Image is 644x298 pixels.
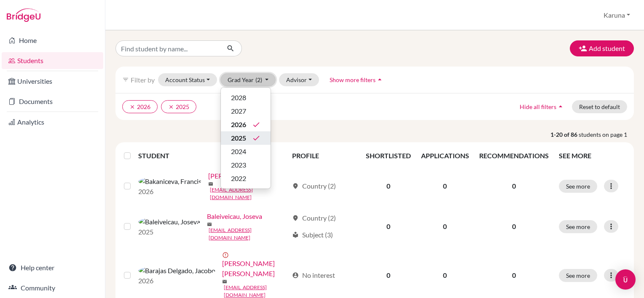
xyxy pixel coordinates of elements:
[361,206,416,247] td: 0
[115,40,220,56] input: Find student by name...
[221,131,271,145] button: 2025done
[7,8,40,22] img: Bridge-U
[138,176,201,186] img: Bakaniceva, Francis
[550,130,579,139] strong: 1-20 of 86
[513,100,572,113] button: Hide all filtersarrow_drop_up
[479,221,549,231] p: 0
[221,145,271,158] button: 2024
[292,231,299,238] span: local_library
[222,258,288,279] a: [PERSON_NAME] [PERSON_NAME]
[361,166,416,206] td: 0
[2,52,103,69] a: Students
[292,215,299,221] span: location_on
[554,146,631,166] th: SEE MORE
[2,279,103,296] a: Community
[231,146,246,157] span: 2024
[252,120,260,129] i: done
[579,130,634,139] span: students on page 1
[222,279,227,284] span: mail
[158,73,217,86] button: Account Status
[231,120,246,130] span: 2026
[208,181,213,186] span: mail
[221,158,271,172] button: 2023
[330,76,376,83] span: Show more filters
[600,7,634,23] button: Karuna
[222,252,231,258] span: error_outline
[2,259,103,276] a: Help center
[559,220,597,233] button: See more
[231,106,246,116] span: 2027
[416,206,474,247] td: 0
[168,104,174,110] i: clear
[292,213,336,223] div: Country (2)
[131,76,155,84] span: Filter by
[161,100,196,113] button: clear2025
[2,93,103,110] a: Documents
[361,146,416,166] th: SHORTLISTED
[292,181,336,191] div: Country (2)
[138,186,201,197] p: 2026
[292,183,299,189] span: location_on
[221,118,271,131] button: 2026done
[210,186,288,201] a: [EMAIL_ADDRESS][DOMAIN_NAME]
[322,73,391,86] button: Show more filtersarrow_drop_up
[559,180,597,193] button: See more
[556,102,565,111] i: arrow_drop_up
[479,181,549,191] p: 0
[279,73,319,86] button: Advisor
[208,171,261,181] a: [PERSON_NAME]
[376,75,384,84] i: arrow_drop_up
[474,146,554,166] th: RECOMMENDATIONS
[231,133,246,143] span: 2025
[2,114,103,130] a: Analytics
[122,76,129,83] i: filter_list
[138,146,287,166] th: STUDENT
[122,100,158,113] button: clear2026
[615,269,636,290] div: Open Intercom Messenger
[231,93,246,103] span: 2028
[416,146,474,166] th: APPLICATIONS
[479,270,549,280] p: 0
[221,91,271,104] button: 2028
[209,226,288,242] a: [EMAIL_ADDRESS][DOMAIN_NAME]
[287,146,361,166] th: PROFILE
[292,272,299,279] span: account_circle
[221,104,271,118] button: 2027
[138,276,215,286] p: 2026
[220,87,271,189] div: Grad Year(2)
[559,269,597,282] button: See more
[252,134,260,142] i: done
[520,103,556,110] span: Hide all filters
[138,227,200,237] p: 2025
[231,160,246,170] span: 2023
[220,73,276,86] button: Grad Year(2)
[292,270,335,280] div: No interest
[221,172,271,185] button: 2022
[570,40,634,56] button: Add student
[207,211,262,221] a: Baleiveicau, Joseva
[138,217,200,227] img: Baleiveicau, Joseva
[416,166,474,206] td: 0
[231,173,246,184] span: 2022
[255,76,262,83] span: (2)
[2,32,103,49] a: Home
[572,100,627,113] button: Reset to default
[207,222,212,227] span: mail
[138,266,215,276] img: Barajas Delgado, Jacobo
[129,104,135,110] i: clear
[2,73,103,90] a: Universities
[292,230,333,240] div: Subject (3)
